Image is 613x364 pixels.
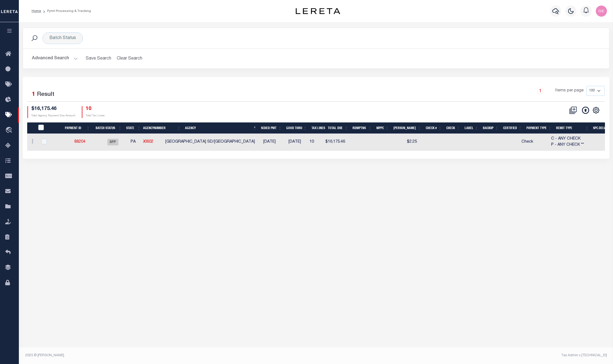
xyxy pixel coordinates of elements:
[5,127,14,134] i: travel_explore
[124,122,143,134] th: State: activate to sort column ascending
[92,122,124,134] th: Batch Status: activate to sort column ascending
[462,122,481,134] th: Label: activate to sort column ascending
[128,134,147,151] td: PA
[32,92,35,98] span: 1
[551,137,584,147] span: Any form of check is acceptable for current year tax and prior year tax payments. However, if a p...
[326,122,351,134] th: Total Due: activate to sort column ascending
[59,122,92,134] th: Payment ID: activate to sort column ascending
[183,122,259,134] th: Agency: activate to sort column descending
[521,140,533,144] span: Check
[107,139,118,145] span: SFP
[296,8,340,14] img: logo-dark.svg
[82,53,115,64] button: Save Search
[163,134,257,151] td: [GEOGRAPHIC_DATA] SD/[GEOGRAPHIC_DATA]
[141,122,183,134] th: AgencyNumber: activate to sort column ascending
[41,9,91,14] li: Pymt Processing & Tracking
[555,88,584,94] span: Items per page
[444,122,462,134] th: Check: activate to sort column ascending
[31,106,75,112] h4: $16,175.46
[74,140,85,144] a: 88204
[323,134,347,151] td: $16,175.46
[86,114,105,118] p: Total Tax Lines
[37,90,54,99] label: Result
[32,53,78,64] button: Advanced Search
[537,88,543,94] a: 1
[282,134,307,151] td: [DATE]
[350,122,374,134] th: Rdmptns: activate to sort column ascending
[31,114,75,118] p: Total Agency Payment Due Amount
[524,122,554,134] th: Payment Type: activate to sort column ascending
[32,9,41,13] a: Home
[423,122,444,134] th: Check #: activate to sort column ascending
[115,53,145,64] button: Clear Search
[259,122,284,134] th: SCHED PMT: activate to sort column ascending
[257,134,282,151] td: [DATE]
[284,122,309,134] th: Good Thru: activate to sort column ascending
[391,122,423,134] th: Bill Fee: activate to sort column ascending
[387,134,419,151] td: $2.25
[596,6,607,17] img: svg+xml;base64,PHN2ZyB4bWxucz0iaHR0cDovL3d3dy53My5vcmcvMjAwMC9zdmciIHBvaW50ZXItZXZlbnRzPSJub25lIi...
[42,32,83,44] div: Click to Edit
[501,122,524,134] th: Certified: activate to sort column ascending
[133,140,153,144] a: 370390602
[86,106,105,112] h4: 10
[591,122,613,134] th: Spc.Delv: activate to sort column ascending
[309,122,326,134] th: Tax Lines
[481,122,501,134] th: Backup: activate to sort column ascending
[554,122,591,134] th: Remit Type: activate to sort column ascending
[35,122,55,134] th: PayeePmtBatchStatus
[374,122,391,134] th: MPPC: activate to sort column ascending
[307,134,323,151] td: 10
